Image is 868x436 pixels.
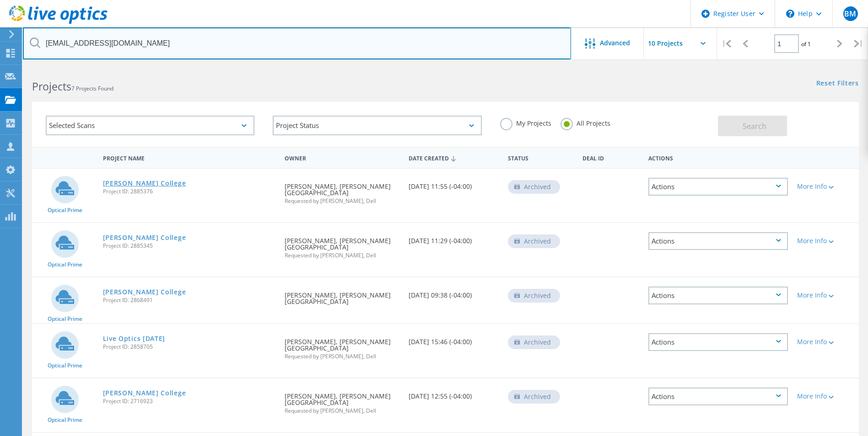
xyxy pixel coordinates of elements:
div: More Info [797,238,854,244]
div: | [717,27,736,60]
div: Actions [648,178,788,196]
a: Reset Filters [816,80,859,88]
div: [DATE] 15:46 (-04:00) [404,324,503,354]
a: Live Optics [DATE] [103,335,166,342]
div: [DATE] 09:38 (-04:00) [404,277,503,308]
div: Project Name [98,149,280,166]
div: Archived [508,180,560,194]
span: Project ID: 2885345 [103,243,276,249]
input: Search projects by name, owner, ID, company, etc [23,27,571,59]
button: Search [718,116,787,136]
div: Deal Id [578,149,644,166]
span: 7 Projects Found [71,85,113,92]
div: Actions [648,333,788,351]
span: BM [844,10,856,17]
a: [PERSON_NAME] College [103,390,186,396]
div: Actions [644,149,793,166]
span: Project ID: 2858705 [103,344,276,350]
span: Requested by [PERSON_NAME], Dell [285,354,399,359]
div: [DATE] 12:55 (-04:00) [404,378,503,409]
label: All Projects [561,118,610,127]
div: Archived [508,335,560,349]
a: Live Optics Dashboard [9,19,108,26]
span: Requested by [PERSON_NAME], Dell [285,253,399,258]
div: More Info [797,393,854,399]
div: [PERSON_NAME], [PERSON_NAME][GEOGRAPHIC_DATA] [280,277,404,314]
div: [PERSON_NAME], [PERSON_NAME][GEOGRAPHIC_DATA] [280,169,404,213]
span: Optical Prime [48,363,82,368]
div: More Info [797,183,854,190]
a: [PERSON_NAME] College [103,234,186,241]
div: Selected Scans [46,116,254,135]
span: Requested by [PERSON_NAME], Dell [285,198,399,204]
span: Requested by [PERSON_NAME], Dell [285,408,399,414]
a: [PERSON_NAME] College [103,289,186,295]
div: Owner [280,149,404,166]
div: [PERSON_NAME], [PERSON_NAME][GEOGRAPHIC_DATA] [280,324,404,368]
div: Actions [648,388,788,405]
svg: \n [786,10,794,18]
span: Project ID: 2868491 [103,298,276,303]
div: Actions [648,232,788,250]
div: | [849,27,868,60]
b: Projects [32,79,71,94]
span: Project ID: 2716923 [103,399,276,404]
div: More Info [797,292,854,298]
a: [PERSON_NAME] College [103,180,186,186]
div: Archived [508,289,560,303]
span: Optical Prime [48,262,82,267]
div: Status [503,149,578,166]
span: Optical Prime [48,417,82,423]
span: Project ID: 2885376 [103,189,276,194]
div: [DATE] 11:55 (-04:00) [404,169,503,199]
div: Project Status [273,116,481,135]
div: Date Created [404,149,503,166]
div: [DATE] 11:29 (-04:00) [404,223,503,253]
div: Archived [508,390,560,404]
span: Search [743,121,766,131]
div: [PERSON_NAME], [PERSON_NAME][GEOGRAPHIC_DATA] [280,223,404,267]
div: More Info [797,339,854,345]
span: Optical Prime [48,316,82,322]
span: Advanced [600,40,630,46]
div: Actions [648,287,788,304]
span: of 1 [801,40,811,48]
span: Optical Prime [48,207,82,213]
label: My Projects [500,118,551,127]
div: Archived [508,234,560,248]
div: [PERSON_NAME], [PERSON_NAME][GEOGRAPHIC_DATA] [280,378,404,423]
